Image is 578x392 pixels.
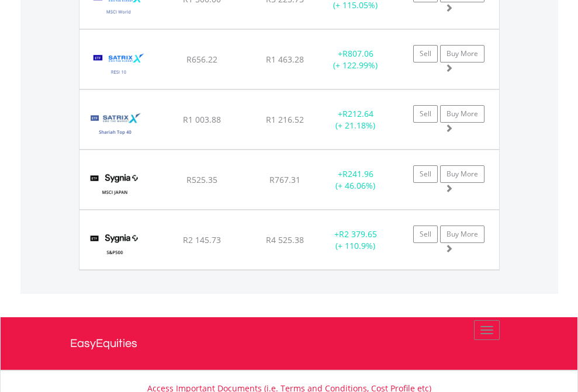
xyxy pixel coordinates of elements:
[85,165,144,206] img: TFSA.SYGJP.png
[413,165,438,183] a: Sell
[183,234,221,245] span: R2 145.73
[319,228,392,252] div: + (+ 110.9%)
[85,44,153,86] img: TFSA.STXRES.png
[413,45,438,63] a: Sell
[186,174,217,185] span: R525.35
[440,226,484,243] a: Buy More
[342,168,373,179] span: R241.96
[342,108,373,119] span: R212.64
[319,48,392,71] div: + (+ 122.99%)
[85,105,144,146] img: TFSA.STXSHA.png
[266,234,304,245] span: R4 525.38
[70,317,508,370] a: EasyEquities
[413,226,438,243] a: Sell
[413,105,438,123] a: Sell
[319,108,392,131] div: + (+ 21.18%)
[339,228,377,240] span: R2 379.65
[440,45,484,63] a: Buy More
[186,54,217,65] span: R656.22
[266,114,304,125] span: R1 216.52
[319,168,392,192] div: + (+ 46.06%)
[266,54,304,65] span: R1 463.28
[342,48,373,59] span: R807.06
[440,165,484,183] a: Buy More
[183,114,221,125] span: R1 003.88
[440,105,484,123] a: Buy More
[269,174,300,185] span: R767.31
[85,225,144,266] img: TFSA.SYG500.png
